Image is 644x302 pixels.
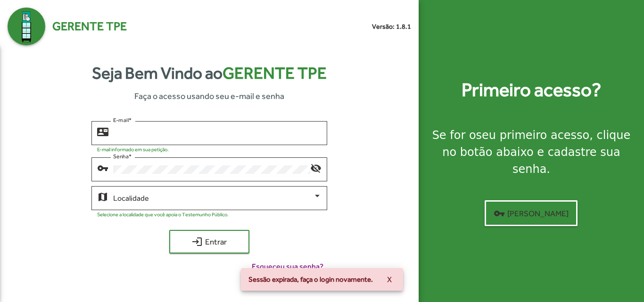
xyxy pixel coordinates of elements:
span: Faça o acesso usando seu e-mail e senha [134,90,284,102]
span: X [387,271,392,288]
mat-icon: vpn_key [494,208,505,219]
strong: seu primeiro acesso [476,129,590,142]
mat-icon: login [191,236,203,247]
img: Logo Gerente [8,8,45,45]
button: [PERSON_NAME] [485,200,578,226]
strong: Primeiro acesso? [462,76,601,104]
span: [PERSON_NAME] [494,205,569,222]
mat-hint: Selecione a localidade que você apoia o Testemunho Público. [97,212,229,217]
span: Gerente TPE [223,64,327,82]
span: Sessão expirada, faça o login novamente. [248,275,373,284]
button: X [380,271,399,288]
mat-icon: vpn_key [97,162,108,173]
span: Entrar [178,233,241,250]
button: Entrar [169,230,249,253]
mat-icon: visibility_off [310,162,322,173]
mat-icon: contact_mail [97,126,108,137]
mat-hint: E-mail informado em sua petição. [97,147,169,152]
small: Versão: 1.8.1 [372,22,411,32]
div: Se for o , clique no botão abaixo e cadastre sua senha. [430,127,633,178]
mat-icon: map [97,191,108,202]
span: Gerente TPE [52,17,127,35]
strong: Seja Bem Vindo ao [92,61,327,86]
